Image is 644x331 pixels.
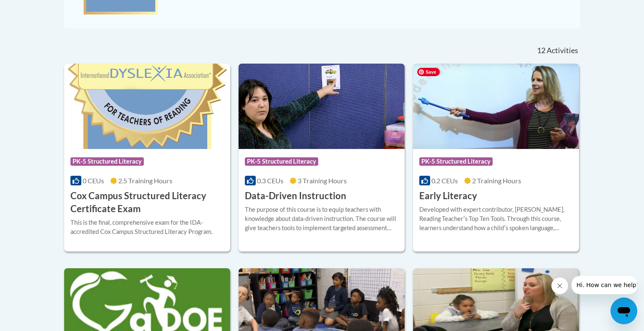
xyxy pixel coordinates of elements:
[610,298,637,324] iframe: Button to launch messaging window
[5,6,68,13] span: Hi. How can we help?
[419,205,573,233] div: Developed with expert contributor, [PERSON_NAME], Reading Teacherʹs Top Ten Tools. Through this c...
[571,276,637,294] iframe: Message from company
[472,177,521,185] span: 2 Training Hours
[64,64,230,251] a: Course LogoPK-5 Structured Literacy0 CEUs2.5 Training Hours Cox Campus Structured Literacy Certif...
[83,177,104,185] span: 0 CEUs
[417,68,440,76] span: Save
[419,157,493,166] span: PK-5 Structured Literacy
[413,64,579,149] img: Course Logo
[419,190,477,203] h3: Early Literacy
[547,46,578,55] span: Activities
[70,190,224,216] h3: Cox Campus Structured Literacy Certificate Exam
[64,64,230,149] img: Course Logo
[257,177,283,185] span: 0.3 CEUs
[239,64,405,251] a: Course LogoPK-5 Structured Literacy0.3 CEUs3 Training Hours Data-Driven InstructionThe purpose of...
[245,190,346,203] h3: Data-Driven Instruction
[431,177,458,185] span: 0.2 CEUs
[537,46,545,55] span: 12
[298,177,347,185] span: 3 Training Hours
[413,64,579,251] a: Course LogoPK-5 Structured Literacy0.2 CEUs2 Training Hours Early LiteracyDeveloped with expert c...
[118,177,172,185] span: 2.5 Training Hours
[245,157,318,166] span: PK-5 Structured Literacy
[70,218,224,236] div: This is the final, comprehensive exam for the IDA-accredited Cox Campus Structured Literacy Program.
[70,157,144,166] span: PK-5 Structured Literacy
[245,205,398,233] div: The purpose of this course is to equip teachers with knowledge about data-driven instruction. The...
[551,277,568,294] iframe: Close message
[239,64,405,149] img: Course Logo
